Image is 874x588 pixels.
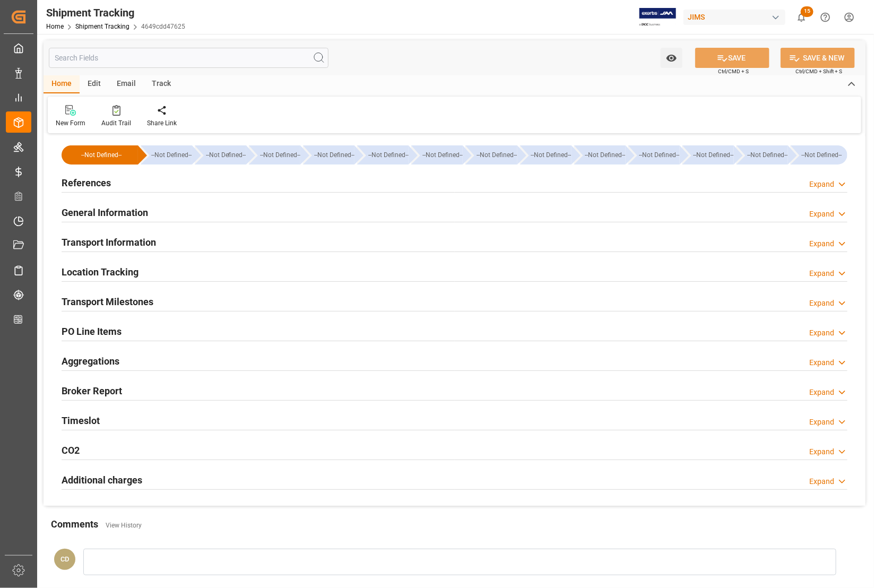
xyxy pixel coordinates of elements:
span: CD [60,555,69,563]
div: --Not Defined-- [531,145,572,165]
div: Expand [809,209,834,220]
div: --Not Defined-- [151,145,192,165]
div: --Not Defined-- [411,145,463,165]
div: JIMS [683,10,785,25]
span: Ctrl/CMD + Shift + S [795,67,842,75]
div: --Not Defined-- [476,145,517,165]
div: Expand [809,417,834,428]
div: --Not Defined-- [62,145,138,165]
span: Ctrl/CMD + S [718,67,749,75]
div: --Not Defined-- [314,145,354,165]
div: --Not Defined-- [259,145,300,165]
div: Expand [809,357,834,368]
div: Home [44,75,80,93]
div: --Not Defined-- [520,145,572,165]
div: --Not Defined-- [801,145,842,165]
div: Expand [809,476,834,487]
div: Expand [809,327,834,339]
div: Expand [809,298,834,309]
div: Expand [809,387,834,398]
input: Search Fields [49,48,328,68]
img: Exertis%20JAM%20-%20Email%20Logo.jpg_1722504956.jpg [639,8,676,27]
h2: Timeslot [62,413,100,428]
button: SAVE & NEW [781,48,855,68]
h2: General Information [62,205,148,220]
div: --Not Defined-- [205,145,246,165]
div: Email [109,75,144,93]
div: Expand [809,268,834,279]
div: --Not Defined-- [249,145,300,165]
h2: PO Line Items [62,324,122,339]
div: --Not Defined-- [368,145,409,165]
div: Expand [809,179,834,190]
button: SAVE [695,48,769,68]
button: JIMS [683,7,790,27]
div: --Not Defined-- [737,145,788,165]
div: --Not Defined-- [682,145,734,165]
div: --Not Defined-- [357,145,409,165]
span: 15 [801,6,814,17]
button: show 15 new notifications [790,5,814,29]
div: --Not Defined-- [747,145,788,165]
h2: Transport Information [62,235,156,249]
div: --Not Defined-- [72,145,131,165]
div: Expand [809,238,834,249]
div: Shipment Tracking [46,5,185,21]
h2: Location Tracking [62,265,139,279]
a: Home [46,23,64,30]
div: --Not Defined-- [195,145,246,165]
div: Edit [80,75,109,93]
div: --Not Defined-- [141,145,192,165]
div: --Not Defined-- [465,145,517,165]
h2: Additional charges [62,473,142,487]
div: New Form [56,118,85,128]
div: --Not Defined-- [303,145,354,165]
div: --Not Defined-- [628,145,680,165]
a: View History [106,522,142,529]
h2: Transport Milestones [62,295,153,309]
div: --Not Defined-- [422,145,463,165]
div: Share Link [147,118,177,128]
div: Expand [809,446,834,457]
h2: Comments [51,517,98,531]
div: Audit Trail [101,118,131,128]
div: --Not Defined-- [574,145,626,165]
h2: CO2 [62,443,80,457]
h2: Aggregations [62,354,119,368]
div: --Not Defined-- [791,145,847,165]
h2: Broker Report [62,384,122,398]
h2: References [62,176,111,190]
div: --Not Defined-- [639,145,680,165]
a: Shipment Tracking [75,23,129,30]
div: --Not Defined-- [693,145,734,165]
div: Track [144,75,179,93]
button: Help Center [814,5,837,29]
div: --Not Defined-- [585,145,626,165]
button: open menu [661,48,682,68]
